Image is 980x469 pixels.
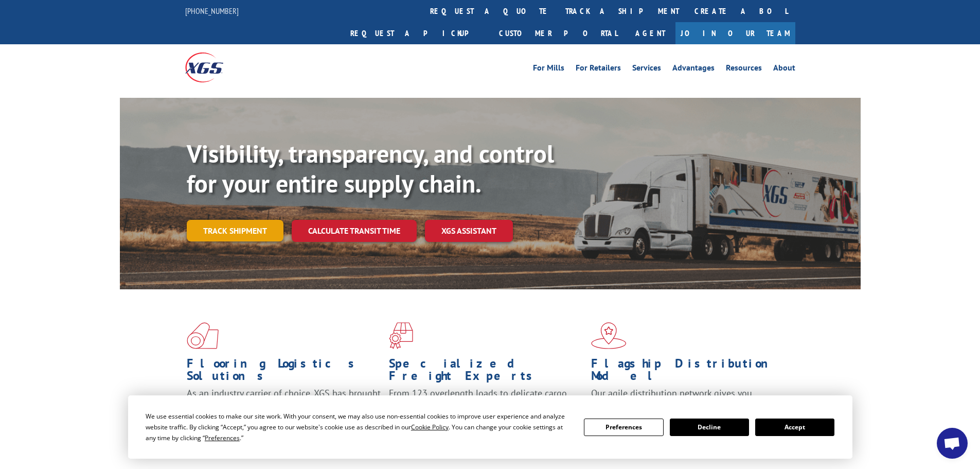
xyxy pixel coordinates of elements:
div: We use essential cookies to make our site work. With your consent, we may also use non-essential ... [146,411,572,443]
a: [PHONE_NUMBER] [185,6,239,16]
a: Track shipment [187,220,283,241]
span: Preferences [205,433,240,442]
h1: Specialized Freight Experts [389,357,583,387]
button: Decline [670,419,749,436]
a: Calculate transit time [292,220,417,242]
a: Customer Portal [491,22,625,44]
a: For Retailers [576,64,621,75]
button: Accept [755,419,834,436]
p: From 123 overlength loads to delicate cargo, our experienced staff knows the best way to move you... [389,387,583,433]
a: Open chat [937,428,968,459]
a: Agent [625,22,675,44]
a: Join Our Team [675,22,795,44]
button: Preferences [584,419,663,436]
img: xgs-icon-focused-on-flooring-red [389,322,413,349]
h1: Flooring Logistics Solutions [187,357,381,387]
h1: Flagship Distribution Model [591,357,786,387]
b: Visibility, transparency, and control for your entire supply chain. [187,137,554,199]
span: Cookie Policy [411,423,449,431]
a: Services [632,64,661,75]
a: Advantages [672,64,715,75]
a: Request a pickup [343,22,491,44]
div: Cookie Consent Prompt [128,395,852,459]
img: xgs-icon-flagship-distribution-model-red [591,322,627,349]
a: XGS ASSISTANT [425,220,513,242]
a: Resources [726,64,762,75]
span: Our agile distribution network gives you nationwide inventory management on demand. [591,387,780,411]
a: For Mills [533,64,564,75]
a: About [773,64,795,75]
span: As an industry carrier of choice, XGS has brought innovation and dedication to flooring logistics... [187,387,381,424]
img: xgs-icon-total-supply-chain-intelligence-red [187,322,219,349]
